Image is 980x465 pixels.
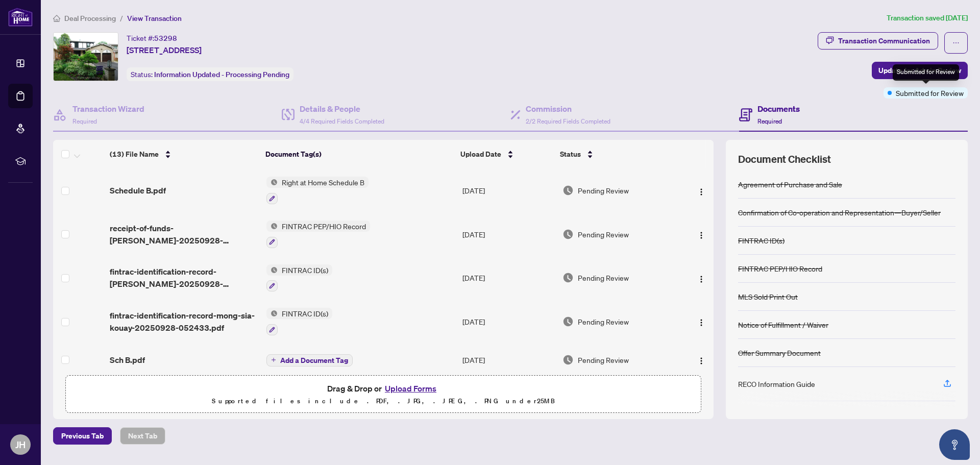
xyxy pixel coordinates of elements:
div: Transaction Communication [838,33,930,49]
img: Status Icon [266,177,278,188]
img: Logo [697,231,705,239]
button: Logo [693,270,709,286]
span: FINTRAC ID(s) [278,264,332,276]
li: / [120,12,123,24]
button: Update for Admin Review [872,62,968,79]
span: plus [271,357,276,362]
button: Previous Tab [53,427,112,445]
td: [DATE] [458,212,558,256]
img: Document Status [562,316,574,327]
span: Schedule B.pdf [110,184,166,197]
img: Logo [697,275,705,283]
img: Document Status [562,185,574,196]
span: 53298 [154,34,177,43]
button: Add a Document Tag [266,353,353,366]
span: Add a Document Tag [280,357,348,364]
img: Status Icon [266,264,278,276]
span: 4/4 Required Fields Completed [300,117,384,125]
h4: Commission [526,103,610,115]
div: Offer Summary Document [738,347,821,358]
article: Transaction saved [DATE] [887,12,968,24]
span: Pending Review [578,229,629,240]
span: 2/2 Required Fields Completed [526,117,610,125]
img: Document Status [562,272,574,283]
img: Logo [697,357,705,365]
div: MLS Sold Print Out [738,291,798,302]
div: Agreement of Purchase and Sale [738,179,842,190]
span: Required [72,117,97,125]
td: [DATE] [458,256,558,300]
img: Document Status [562,229,574,240]
img: Logo [697,188,705,196]
div: Status: [127,67,293,81]
button: Status IconFINTRAC PEP/HIO Record [266,221,370,248]
span: Update for Admin Review [878,62,961,79]
button: Logo [693,226,709,242]
button: Status IconFINTRAC ID(s) [266,264,332,292]
button: Status IconFINTRAC ID(s) [266,308,332,335]
button: Logo [693,313,709,330]
h4: Transaction Wizard [72,103,144,115]
div: Ticket #: [127,32,177,44]
img: Status Icon [266,308,278,319]
span: FINTRAC PEP/HIO Record [278,221,370,232]
span: Right at Home Schedule B [278,177,369,188]
span: Sch B.pdf [110,354,145,366]
p: Supported files include .PDF, .JPG, .JPEG, .PNG under 25 MB [72,395,695,407]
div: Submitted for Review [893,64,959,81]
th: Upload Date [456,140,556,168]
span: Deal Processing [64,14,116,23]
span: ellipsis [952,39,960,46]
span: (13) File Name [110,149,159,160]
div: Confirmation of Co-operation and Representation—Buyer/Seller [738,207,941,218]
span: JH [15,437,26,452]
span: receipt-of-funds-[PERSON_NAME]-20250928-051852.pdf [110,222,258,247]
button: Logo [693,352,709,368]
span: Information Updated - Processing Pending [154,70,289,79]
button: Next Tab [120,427,165,445]
span: fintrac-identification-record-[PERSON_NAME]-20250928-052358.pdf [110,265,258,290]
span: Drag & Drop or [327,382,439,395]
button: Transaction Communication [818,32,938,50]
button: Add a Document Tag [266,354,353,366]
h4: Details & People [300,103,384,115]
button: Logo [693,182,709,199]
button: Open asap [939,429,970,460]
span: fintrac-identification-record-mong-sia-kouay-20250928-052433.pdf [110,309,258,334]
span: Pending Review [578,185,629,196]
td: [DATE] [458,300,558,344]
span: Status [560,149,581,160]
img: logo [8,8,33,27]
span: Upload Date [460,149,501,160]
img: Logo [697,319,705,327]
img: Status Icon [266,221,278,232]
button: Upload Forms [382,382,439,395]
div: FINTRAC ID(s) [738,235,785,246]
th: Document Tag(s) [261,140,456,168]
span: Drag & Drop orUpload FormsSupported files include .PDF, .JPG, .JPEG, .PNG under25MB [66,376,701,413]
span: FINTRAC ID(s) [278,308,332,319]
th: (13) File Name [106,140,262,168]
span: Previous Tab [61,428,104,444]
td: [DATE] [458,168,558,212]
td: [DATE] [458,344,558,376]
span: [STREET_ADDRESS] [127,44,202,56]
img: Document Status [562,354,574,365]
span: Pending Review [578,354,629,365]
div: Notice of Fulfillment / Waiver [738,319,828,330]
h4: Documents [757,103,800,115]
img: IMG-N12288378_1.jpg [54,33,118,81]
span: View Transaction [127,14,182,23]
span: Document Checklist [738,152,831,166]
span: Pending Review [578,272,629,283]
span: Required [757,117,782,125]
span: home [53,15,60,22]
span: Pending Review [578,316,629,327]
div: RECO Information Guide [738,378,815,389]
div: FINTRAC PEP/HIO Record [738,263,822,274]
span: Submitted for Review [896,87,964,99]
button: Status IconRight at Home Schedule B [266,177,369,204]
th: Status [556,140,676,168]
